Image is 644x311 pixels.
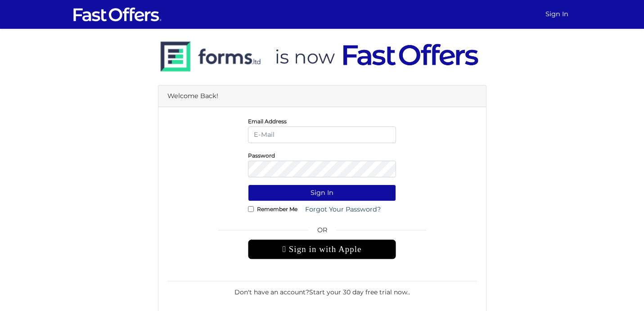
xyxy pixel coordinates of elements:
button: Sign In [248,185,396,201]
a: Start your 30 day free trial now. [309,288,409,296]
div: Sign in with Apple [248,239,396,259]
a: Forgot Your Password? [299,201,387,218]
label: Remember Me [257,208,297,210]
input: E-Mail [248,126,396,143]
label: Email Address [248,120,287,122]
span: OR [248,225,396,239]
a: Sign In [542,5,572,23]
label: Password [248,154,275,157]
div: Don't have an account? . [167,281,477,297]
div: Welcome Back! [158,86,486,107]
